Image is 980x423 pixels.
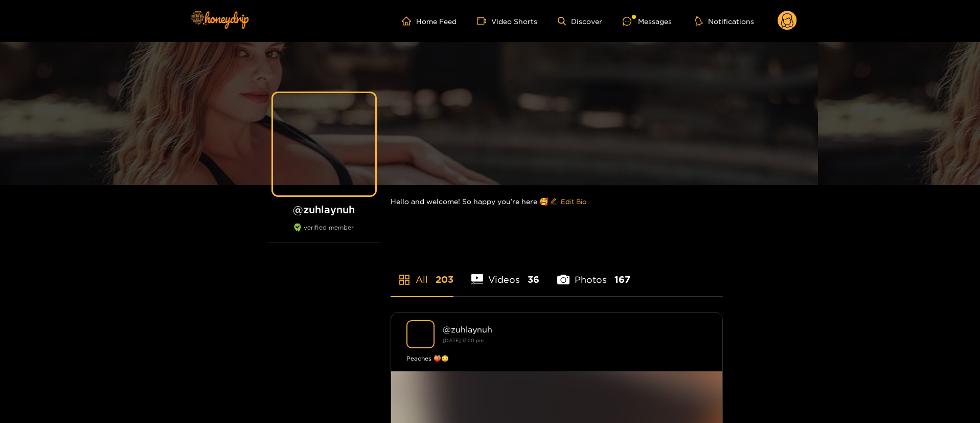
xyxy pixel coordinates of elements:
[268,224,380,242] div: verified member
[548,193,588,210] button: editEdit Bio
[614,273,630,286] span: 167
[692,16,757,26] button: Notifications
[406,353,707,364] div: Peaches 🍑😳
[528,273,539,286] span: 36
[391,250,453,296] li: All
[550,198,557,206] span: edit
[402,16,457,26] a: Home Feed
[477,16,537,26] a: Video Shorts
[477,16,491,26] span: video-camera
[436,273,453,286] span: 203
[443,325,707,334] div: @ zuhlaynuh
[558,17,602,26] a: Discover
[391,185,723,218] div: Hello and welcome! So happy you’re here 🥰
[557,250,630,296] li: Photos
[268,203,380,216] h1: @ zuhlaynuh
[443,338,484,343] small: [DATE] 13:20 pm
[561,196,586,207] span: Edit Bio
[402,16,416,26] span: home
[406,320,435,348] img: zuhlaynuh
[623,15,672,27] div: Messages
[471,250,540,296] li: Videos
[398,274,411,286] span: appstore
